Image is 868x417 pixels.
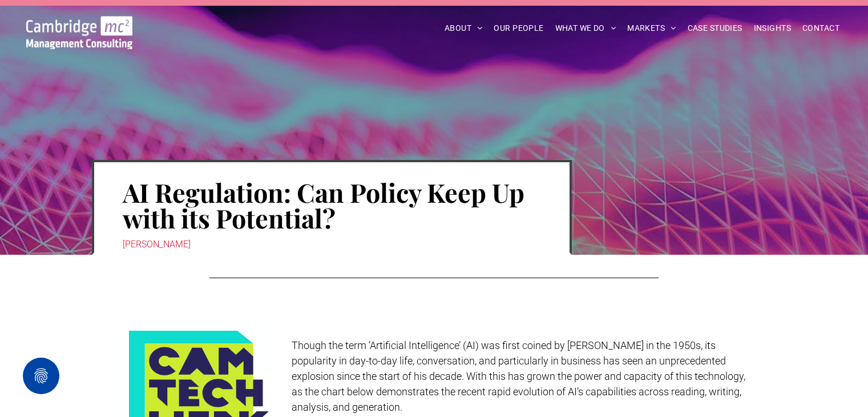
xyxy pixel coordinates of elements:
a: Your Business Transformed | Cambridge Management Consulting [26,18,132,30]
span: Though the term ‘Artificial Intelligence’ (AI) was first coined by [PERSON_NAME] in the 1950s, it... [292,339,745,413]
a: WHAT WE DO [550,19,622,37]
a: INSIGHTS [748,19,797,37]
a: ABOUT [439,19,488,37]
a: CONTACT [797,19,845,37]
a: MARKETS [621,19,681,37]
div: [PERSON_NAME] [123,236,541,252]
h1: AI Regulation: Can Policy Keep Up with its Potential? [123,178,541,232]
a: CASE STUDIES [682,19,748,37]
img: Go to Homepage [26,16,132,49]
a: OUR PEOPLE [488,19,549,37]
